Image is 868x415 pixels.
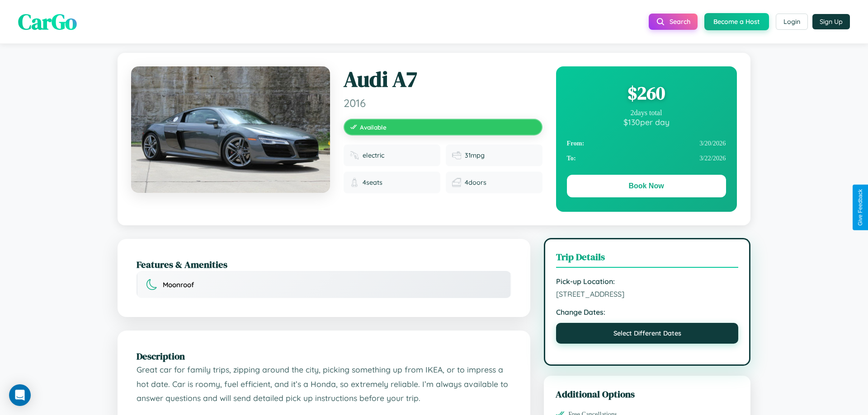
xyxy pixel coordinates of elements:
span: Available [360,123,387,131]
img: Audi A7 2016 [131,66,330,193]
h3: Additional Options [556,387,739,401]
p: Great car for family trips, zipping around the city, picking something up from IKEA, or to impres... [137,363,511,406]
span: Search [670,18,690,26]
span: Moonroof [163,280,194,289]
strong: From: [567,140,585,147]
span: [STREET_ADDRESS] [556,289,738,298]
strong: Pick-up Location: [556,277,738,286]
div: 3 / 20 / 2026 [567,136,726,151]
span: CarGo [18,7,77,37]
span: 2016 [344,96,542,110]
h2: Description [137,350,511,363]
h2: Features & Amenities [137,258,511,271]
h1: Audi A7 [344,66,542,93]
button: Sign Up [812,14,850,29]
button: Become a Host [704,13,769,30]
img: Doors [452,178,461,187]
div: Give Feedback [857,189,863,226]
h3: Trip Details [556,250,738,268]
button: Book Now [567,175,726,197]
div: Open Intercom Messenger [9,384,31,406]
strong: To: [567,154,576,162]
button: Login [776,14,808,30]
button: Select Different Dates [556,323,738,344]
span: 4 seats [363,178,382,187]
strong: Change Dates: [556,308,738,317]
img: Seats [350,178,359,187]
div: 2 days total [567,109,726,117]
span: 31 mpg [465,151,485,159]
img: Fuel efficiency [452,151,461,160]
span: electric [363,151,384,159]
div: $ 260 [567,81,726,105]
div: 3 / 22 / 2026 [567,151,726,166]
button: Search [649,14,698,30]
span: 4 doors [465,178,486,187]
img: Fuel type [350,151,359,160]
div: $ 130 per day [567,117,726,127]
